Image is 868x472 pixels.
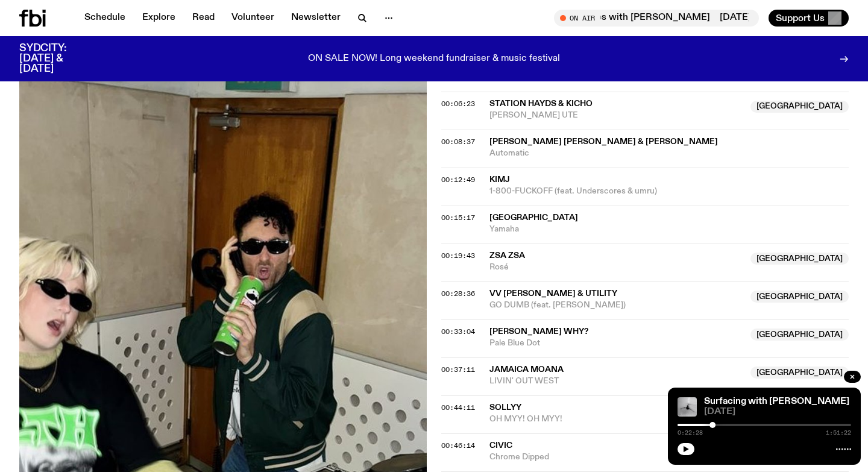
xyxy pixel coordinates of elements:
[441,441,475,450] span: 00:46:14
[284,10,348,27] a: Newsletter
[489,452,743,463] span: Chrome Dipped
[19,43,96,74] h3: SYDCITY: [DATE] & [DATE]
[489,376,743,387] span: LIVIN' OUT WEST
[750,101,849,113] span: [GEOGRAPHIC_DATA]
[441,175,475,184] span: 00:12:49
[441,291,475,297] button: 00:28:36
[441,365,475,374] span: 00:37:11
[489,403,521,412] span: SOLLYY
[489,300,743,311] span: GO DUMB (feat. [PERSON_NAME])
[826,430,851,436] span: 1:51:22
[224,10,281,27] a: Volunteer
[489,186,849,197] span: 1-800-FUCKOFF (feat. Underscores & umru)
[704,407,851,417] span: [DATE]
[441,101,475,107] button: 00:06:23
[554,10,759,27] button: On Air[DATE] Arvos with [PERSON_NAME][DATE] Arvos with [PERSON_NAME]
[489,175,510,184] span: kimj
[441,327,475,336] span: 00:33:04
[441,215,475,221] button: 00:15:17
[489,99,593,108] span: Station Hayds & KICHO
[441,404,475,411] button: 00:44:11
[678,430,703,436] span: 0:22:28
[776,13,825,24] span: Support Us
[750,253,849,265] span: [GEOGRAPHIC_DATA]
[769,10,849,27] button: Support Us
[441,367,475,373] button: 00:37:11
[750,329,849,341] span: [GEOGRAPHIC_DATA]
[489,441,512,450] span: Civic
[489,251,525,260] span: ZSA ZSA
[489,414,743,425] span: OH MYY! OH MYY!
[441,251,475,260] span: 00:19:43
[441,139,475,145] button: 00:08:37
[489,148,849,159] span: Automatic
[441,253,475,259] button: 00:19:43
[750,291,849,303] span: [GEOGRAPHIC_DATA]
[489,338,743,349] span: Pale Blue Dot
[704,397,849,406] a: Surfacing with [PERSON_NAME]
[489,289,617,298] span: Vv [PERSON_NAME] & UTILITY
[441,177,475,183] button: 00:12:49
[308,54,560,65] p: ON SALE NOW! Long weekend fundraiser & music festival
[489,224,849,235] span: Yamaha
[135,10,183,27] a: Explore
[489,137,718,146] span: [PERSON_NAME] [PERSON_NAME] & [PERSON_NAME]
[441,442,475,449] button: 00:46:14
[489,327,588,336] span: [PERSON_NAME] Why?
[441,99,475,109] span: 00:06:23
[489,213,578,222] span: [GEOGRAPHIC_DATA]
[441,329,475,335] button: 00:33:04
[441,403,475,412] span: 00:44:11
[489,110,743,121] span: [PERSON_NAME] UTE
[441,213,475,222] span: 00:15:17
[750,367,849,379] span: [GEOGRAPHIC_DATA]
[489,262,743,273] span: Rosé
[77,10,133,27] a: Schedule
[185,10,222,27] a: Read
[441,289,475,298] span: 00:28:36
[441,137,475,146] span: 00:08:37
[489,365,564,374] span: Jamaica Moana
